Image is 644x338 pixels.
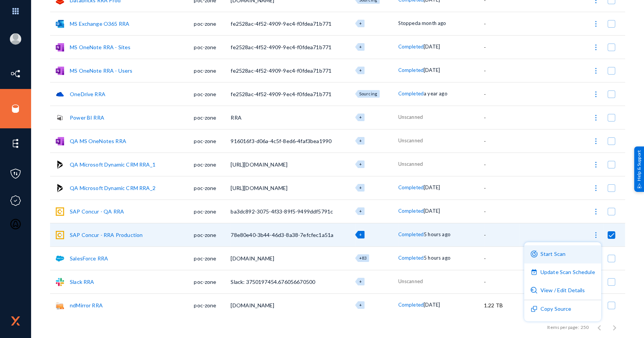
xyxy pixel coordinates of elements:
[531,251,537,257] img: icon-scan-purple.svg
[531,287,537,294] img: icon-detail.svg
[524,300,601,318] button: Copy Source
[531,305,537,312] img: icon-duplicate.svg
[531,269,537,276] img: icon-scheduled-purple.svg
[524,263,601,282] button: Update Scan Schedule
[524,282,601,300] button: View / Edit Details
[524,245,601,263] button: Start Scan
